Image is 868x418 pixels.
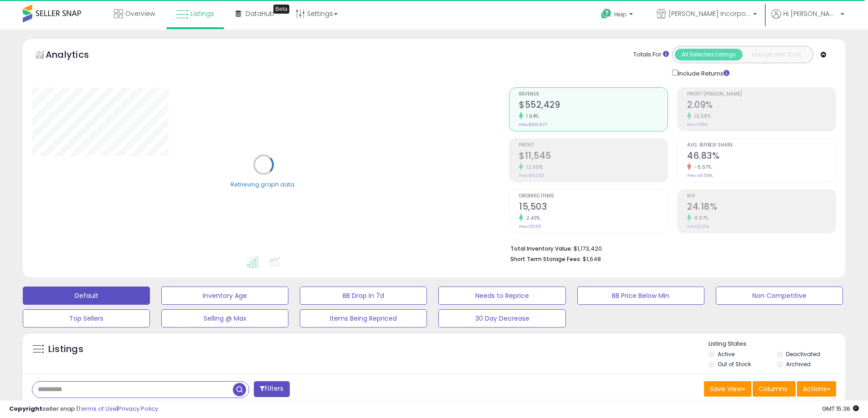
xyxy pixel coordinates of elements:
[687,122,708,127] small: Prev: 1.89%
[246,9,274,18] span: DataHub
[716,287,843,305] button: Non Competitive
[519,194,668,199] span: Ordered Items
[583,255,601,263] span: $1,648
[594,1,642,30] a: Help
[691,164,711,171] small: -5.57%
[687,173,713,178] small: Prev: 49.59%
[753,381,796,397] button: Columns
[687,100,836,112] h2: 2.09%
[519,92,668,97] span: Revenue
[759,384,787,393] span: Columns
[231,180,297,188] div: Retrieving graph data..
[519,122,547,127] small: Prev: $541,937
[300,309,427,327] button: Items Being Repriced
[510,242,829,253] li: $1,173,420
[665,68,740,78] div: Include Returns
[519,143,668,148] span: Profit
[742,49,810,60] button: Listings With Cost
[519,173,544,178] small: Prev: $10,253
[48,343,83,356] h5: Listings
[523,164,543,171] small: 12.60%
[519,224,541,229] small: Prev: 15,135
[718,350,734,358] label: Active
[709,340,845,348] p: Listing States:
[687,151,836,163] h2: 46.83%
[519,100,668,112] h2: $552,429
[161,309,288,327] button: Selling @ Max
[687,224,709,229] small: Prev: 22.21%
[614,10,627,18] span: Help
[300,287,427,305] button: BB Drop in 7d
[771,9,844,30] a: Hi [PERSON_NAME]
[190,9,214,18] span: Listings
[675,49,743,60] button: All Selected Listings
[438,309,565,327] button: 30 Day Decrease
[510,255,581,263] b: Short Term Storage Fees:
[668,9,750,18] span: [PERSON_NAME] Incorporated
[691,215,709,222] small: 8.87%
[577,287,704,305] button: BB Price Below Min
[718,360,751,368] label: Out of Stock
[783,9,838,18] span: Hi [PERSON_NAME]
[691,113,711,120] small: 10.58%
[797,381,836,397] button: Actions
[118,404,158,413] a: Privacy Policy
[273,5,289,14] div: Tooltip anchor
[78,404,117,413] a: Terms of Use
[687,201,836,214] h2: 24.18%
[523,215,540,222] small: 2.43%
[125,9,155,18] span: Overview
[438,287,565,305] button: Needs to Reprice
[786,360,811,368] label: Archived
[9,404,42,413] strong: Copyright
[704,381,751,397] button: Save View
[46,48,107,63] h5: Analytics
[23,309,150,327] button: Top Sellers
[687,92,836,97] span: Profit [PERSON_NAME]
[601,8,612,20] i: Get Help
[161,287,288,305] button: Inventory Age
[9,405,158,413] div: seller snap | |
[523,113,539,120] small: 1.94%
[510,245,572,252] b: Total Inventory Value:
[519,201,668,214] h2: 15,503
[633,50,669,59] div: Totals For
[822,404,859,413] span: 2025-09-11 15:36 GMT
[687,143,836,148] span: Avg. Buybox Share
[786,350,820,358] label: Deactivated
[687,194,836,199] span: ROI
[23,287,150,305] button: Default
[519,151,668,163] h2: $11,545
[254,381,289,397] button: Filters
